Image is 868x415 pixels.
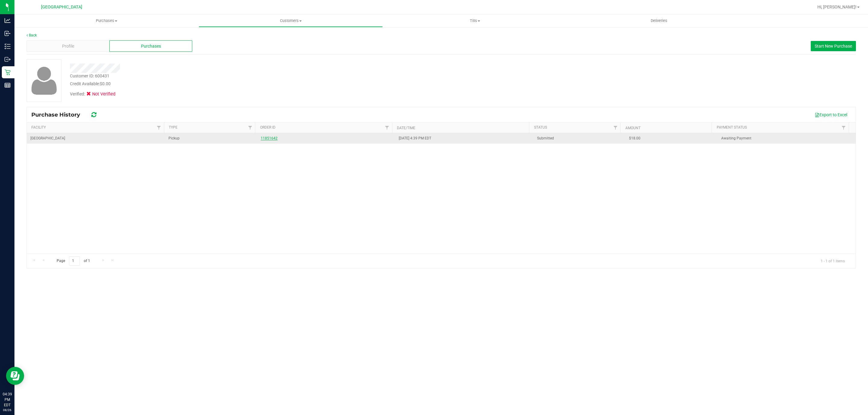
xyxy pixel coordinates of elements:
[70,81,480,87] div: Credit Available:
[5,17,11,23] inline-svg: Analytics
[168,136,180,141] span: Pickup
[397,126,415,130] a: Date/Time
[5,69,11,75] inline-svg: Retail
[721,136,751,141] span: Awaiting Payment
[52,256,95,266] span: Page of 1
[382,123,392,133] a: Filter
[3,392,12,408] p: 04:39 PM EDT
[100,81,111,86] span: $0.00
[815,44,852,48] span: Start New Purchase
[41,5,82,10] span: [GEOGRAPHIC_DATA]
[30,136,65,141] span: [GEOGRAPHIC_DATA]
[5,56,11,62] inline-svg: Outbound
[62,43,74,49] span: Profile
[839,123,849,133] a: Filter
[245,123,255,133] a: Filter
[383,18,567,23] span: Tills
[537,136,554,141] span: Submitted
[817,5,857,9] span: Hi, [PERSON_NAME]!
[3,408,12,412] p: 08/26
[69,256,80,266] input: 1
[14,14,199,27] a: Purchases
[261,136,278,140] a: 11851642
[14,18,199,23] span: Purchases
[70,91,116,98] div: Verified:
[260,125,275,129] a: Order ID
[27,33,37,37] a: Back
[5,30,11,36] inline-svg: Inbound
[811,110,851,120] button: Export to Excel
[199,18,382,23] span: Customers
[643,18,675,23] span: Deliveries
[816,256,850,265] span: 1 - 1 of 1 items
[811,41,856,51] button: Start New Purchase
[6,367,24,385] iframe: Resource center
[169,125,178,129] a: Type
[383,14,567,27] a: Tills
[534,125,547,129] a: Status
[625,126,640,130] a: Amount
[199,14,383,27] a: Customers
[717,125,747,129] a: Payment Status
[28,65,60,96] img: user-icon.png
[5,82,11,88] inline-svg: Reports
[154,123,164,133] a: Filter
[567,14,751,27] a: Deliveries
[31,111,86,118] span: Purchase History
[5,43,11,49] inline-svg: Inventory
[141,43,161,49] span: Purchases
[629,136,640,141] span: $18.00
[610,123,620,133] a: Filter
[70,73,109,79] div: Customer ID: 600431
[92,91,116,98] span: Not Verified
[399,136,431,141] span: [DATE] 4:39 PM EDT
[31,125,46,129] a: Facility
